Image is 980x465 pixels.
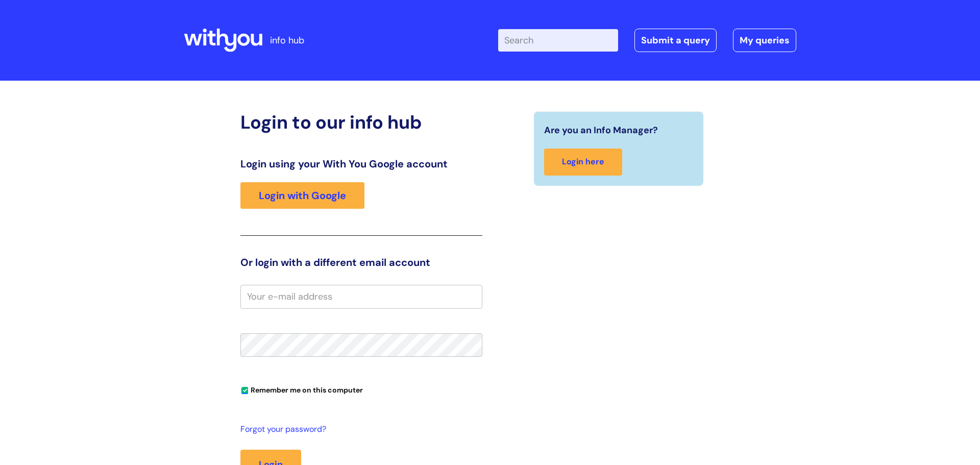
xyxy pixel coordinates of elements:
a: Submit a query [634,29,717,52]
h3: Or login with a different email account [240,256,482,268]
h2: Login to our info hub [240,111,482,133]
a: Login with Google [240,182,364,209]
input: Search [498,29,618,52]
h3: Login using your With You Google account [240,158,482,170]
a: Login here [544,149,622,176]
a: Forgot your password? [240,422,477,437]
div: You can uncheck this option if you're logging in from a shared device [240,381,482,398]
span: Are you an Info Manager? [544,122,658,138]
label: Remember me on this computer [240,383,363,395]
input: Remember me on this computer [241,387,248,394]
a: My queries [733,29,796,52]
input: Your e-mail address [240,285,482,308]
p: info hub [270,32,304,48]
